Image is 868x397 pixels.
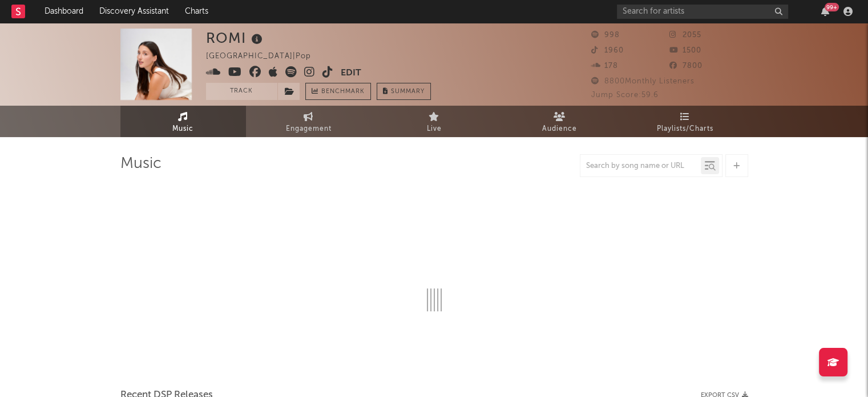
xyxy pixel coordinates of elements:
[206,83,277,100] button: Track
[120,106,246,137] a: Music
[391,89,425,95] span: Summary
[591,62,618,70] span: 178
[669,31,701,39] span: 2055
[305,83,371,100] a: Benchmark
[591,78,695,85] span: 8800 Monthly Listeners
[427,122,442,136] span: Live
[377,83,431,100] button: Summary
[591,47,624,54] span: 1960
[669,47,701,54] span: 1500
[246,106,372,137] a: Engagement
[591,31,620,39] span: 998
[825,3,839,11] div: 99 +
[372,106,497,137] a: Live
[286,122,332,136] span: Engagement
[580,162,701,171] input: Search by song name or URL
[617,5,788,19] input: Search for artists
[497,106,623,137] a: Audience
[542,122,577,136] span: Audience
[821,7,829,16] button: 99+
[623,106,748,137] a: Playlists/Charts
[591,91,659,99] span: Jump Score: 59.6
[206,50,324,63] div: [GEOGRAPHIC_DATA] | Pop
[657,122,713,136] span: Playlists/Charts
[341,66,361,81] button: Edit
[669,62,703,70] span: 7800
[172,122,193,136] span: Music
[321,85,365,99] span: Benchmark
[206,29,265,47] div: ROMI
